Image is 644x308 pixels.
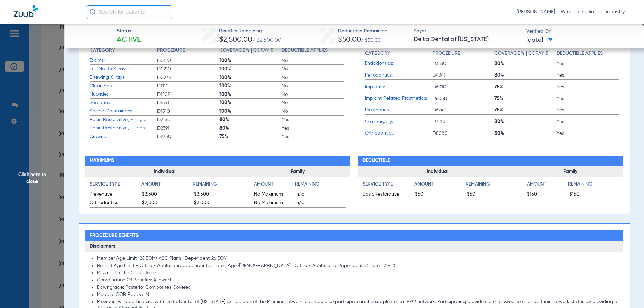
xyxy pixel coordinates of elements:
span: D8080 [432,130,494,137]
span: Implants: [365,83,432,91]
span: No [282,57,344,64]
span: D1208 [157,91,219,98]
span: 80% [494,60,556,67]
li: Missing Tooth Clause: false [97,270,619,276]
h4: Amount [244,181,295,188]
h4: Coverage % | Copay $ [494,50,548,57]
span: $2,000 [142,199,192,208]
span: D0210 [157,66,219,72]
span: 100% [219,82,282,89]
h2: Maximums [85,156,350,167]
span: 100% [219,66,282,72]
span: $50.00 [338,36,361,43]
app-breakdown-title: Deductible Applies [556,47,619,60]
span: Deductible Remaining [338,28,388,35]
span: Oral Surgery: [365,118,432,126]
span: D0274 [157,74,219,81]
span: 100% [219,74,282,81]
span: Orthodontics [90,199,140,208]
h4: Remaining [568,181,619,188]
input: Search for patients [86,5,172,19]
app-breakdown-title: Coverage % | Copay $ [494,47,556,60]
span: No [282,108,344,115]
span: 100% [219,91,282,98]
span: $2,500 [142,191,192,199]
h3: Family [244,166,350,177]
li: Coordination Of Benefits: Allowed [97,277,619,284]
span: $2,500.00 [219,36,252,43]
h4: Remaining [295,181,346,188]
img: Search Icon [90,9,96,15]
span: Verified On [526,28,633,35]
li: Medical COB Review: N [97,292,619,298]
span: No [282,91,344,98]
span: Periodontics: [365,72,432,79]
app-breakdown-title: Remaining [466,181,517,191]
h3: Family [517,166,623,177]
span: Status [117,28,141,35]
h4: Coverage % | Copay $ [219,47,273,54]
span: Implant Related Prosthetics: [365,95,432,102]
app-breakdown-title: Service Type [90,181,141,191]
span: Yes [556,83,619,90]
span: Endodontics: [365,60,432,67]
app-breakdown-title: Amount [244,181,295,191]
h4: Procedure [157,47,185,54]
span: 80% [494,118,556,125]
span: Bitewing X-rays: [90,74,157,81]
span: $50 [467,191,517,199]
img: Zuub Logo [14,5,38,17]
li: Member Age Limit (26 EOM) ASC Plans : Dependent 26 EOM [97,256,619,262]
h4: Category [90,47,115,54]
span: D2391 [157,125,219,132]
span: D2150 [157,116,219,123]
span: Yes [556,60,619,67]
span: Payer [413,28,520,35]
span: D1110 [157,82,219,89]
span: Cleanings: [90,82,157,90]
span: D2750 [157,133,219,140]
h3: Disclaimers [85,241,623,252]
span: Fluoride: [90,91,157,98]
iframe: Chat Widget [610,275,644,308]
h4: Procedure [432,50,460,57]
span: $2,500 [194,191,244,199]
span: 100% [219,99,282,106]
span: No [282,82,344,89]
span: D0120 [157,57,219,64]
span: 75% [494,83,556,90]
app-breakdown-title: Procedure [157,47,219,57]
span: 75% [494,95,556,102]
span: Crowns: [90,133,157,140]
h4: Remaining [466,181,517,188]
h3: Individual [358,166,517,177]
span: Orthodontics: [365,130,432,137]
span: [PERSON_NAME] - Wichita Pediatric Dentistry [GEOGRAPHIC_DATA] [517,9,630,16]
span: Full Mouth X-rays: [90,66,157,73]
span: Exams: [90,57,157,64]
span: Yes [556,95,619,102]
span: Yes [282,133,344,140]
span: D3330 [432,60,494,67]
span: 80% [219,125,282,132]
span: 75% [219,133,282,140]
li: Downgrade: Posterior Composites Covered [97,285,619,291]
span: Yes [282,125,344,132]
app-breakdown-title: Category [365,47,432,60]
span: Delta Dental of [US_STATE] [413,35,520,44]
span: n/a [296,191,346,199]
span: $150 [569,191,619,199]
h2: Procedure Benefits [85,230,623,241]
app-breakdown-title: Amount [517,181,568,191]
h4: Deductible Applies [556,50,603,57]
h2: Deductible [358,156,623,167]
span: No [282,99,344,106]
span: BasicRestorative [362,191,412,199]
h4: Amount [517,181,568,188]
app-breakdown-title: Service Type [362,181,414,191]
h4: Category [365,50,390,57]
span: D1351 [157,99,219,106]
h4: Deductible Applies [282,47,328,54]
span: Basic Restorative, Fillings: [90,116,157,123]
app-breakdown-title: Deductible Applies [282,47,344,57]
